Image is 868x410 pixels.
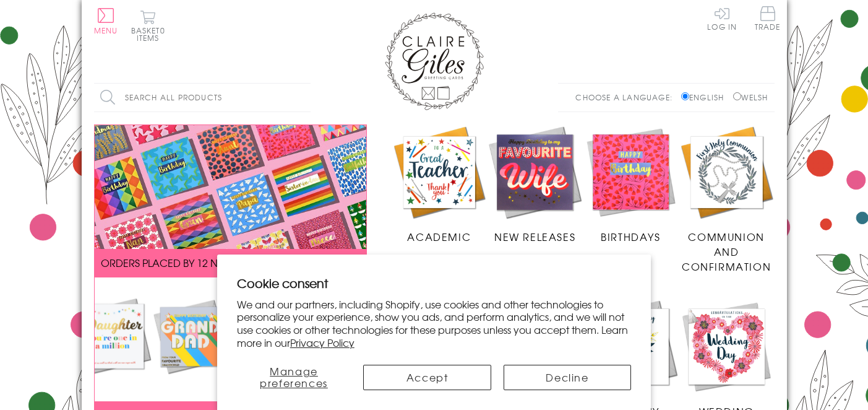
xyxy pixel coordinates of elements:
a: Log In [707,6,737,30]
a: New Releases [487,124,583,245]
input: Search all products [94,84,311,111]
label: Welsh [733,92,768,103]
input: Welsh [733,92,741,100]
span: ORDERS PLACED BY 12 NOON GET SENT THE SAME DAY [101,255,360,270]
span: Trade [755,6,781,30]
a: Birthdays [583,124,679,245]
span: Communion and Confirmation [682,229,771,274]
span: Manage preferences [260,364,328,390]
span: Birthdays [601,229,660,244]
a: Privacy Policy [290,335,355,350]
a: Trade [755,6,781,33]
span: 0 items [137,25,165,43]
img: Claire Giles Greetings Cards [385,12,484,110]
input: English [681,92,689,100]
span: Menu [94,25,118,36]
span: Academic [407,229,471,244]
p: Choose a language: [575,92,679,103]
button: Menu [94,8,118,34]
button: Basket0 items [131,10,165,41]
input: Search [298,84,311,111]
button: Decline [504,365,631,390]
a: Academic [392,124,488,245]
button: Accept [363,365,491,390]
h2: Cookie consent [237,274,632,292]
label: English [681,92,730,103]
a: Communion and Confirmation [679,124,775,274]
span: New Releases [494,229,575,244]
p: We and our partners, including Shopify, use cookies and other technologies to personalize your ex... [237,298,632,349]
button: Manage preferences [237,365,351,390]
